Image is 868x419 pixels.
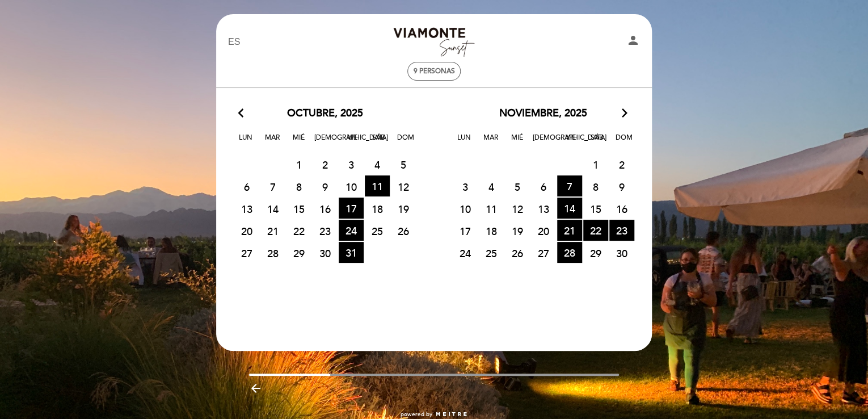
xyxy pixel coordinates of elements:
[234,220,259,241] span: 20
[626,33,640,47] i: person
[261,132,284,153] span: Mar
[234,198,259,219] span: 13
[479,242,504,263] span: 25
[401,410,432,418] span: powered by
[339,154,364,175] span: 3
[260,198,285,219] span: 14
[453,132,475,153] span: Lun
[249,382,263,395] i: arrow_backward
[314,132,337,153] span: [DEMOGRAPHIC_DATA]
[286,154,311,175] span: 1
[609,220,634,241] span: 23
[479,198,504,219] span: 11
[391,220,416,241] span: 26
[260,242,285,263] span: 28
[583,220,608,241] span: 22
[505,176,530,197] span: 5
[365,175,390,196] span: 11
[505,198,530,219] span: 12
[453,242,478,263] span: 24
[260,176,285,197] span: 7
[531,220,556,241] span: 20
[531,176,556,197] span: 6
[234,132,257,153] span: Lun
[286,220,311,241] span: 22
[620,106,630,121] i: arrow_forward_ios
[234,242,259,263] span: 27
[313,198,338,219] span: 16
[557,242,582,263] span: 28
[613,132,635,153] span: Dom
[286,176,311,197] span: 8
[583,242,608,263] span: 29
[363,27,505,58] a: Bodega [PERSON_NAME] Sunset
[286,242,311,263] span: 29
[313,242,338,263] span: 30
[288,132,310,153] span: Mié
[531,198,556,219] span: 13
[479,220,504,241] span: 18
[401,410,467,418] a: powered by
[505,242,530,263] span: 26
[391,154,416,175] span: 5
[583,154,608,175] span: 1
[238,106,248,121] i: arrow_back_ios
[453,176,478,197] span: 3
[365,154,390,175] span: 4
[365,198,390,219] span: 18
[391,198,416,219] span: 19
[586,132,609,153] span: Sáb
[341,132,364,153] span: Vie
[626,33,640,51] button: person
[506,132,529,153] span: Mié
[557,175,582,196] span: 7
[609,242,634,263] span: 30
[286,198,311,219] span: 15
[479,176,504,197] span: 4
[583,198,608,219] span: 15
[479,132,502,153] span: Mar
[609,198,634,219] span: 16
[313,220,338,241] span: 23
[394,132,417,153] span: Dom
[391,176,416,197] span: 12
[234,176,259,197] span: 6
[339,242,364,263] span: 31
[533,132,555,153] span: [DEMOGRAPHIC_DATA]
[453,220,478,241] span: 17
[313,154,338,175] span: 2
[609,154,634,175] span: 2
[557,198,582,219] span: 14
[368,132,390,153] span: Sáb
[559,132,582,153] span: Vie
[339,220,364,241] span: 24
[453,198,478,219] span: 10
[339,198,364,219] span: 17
[260,220,285,241] span: 21
[414,67,455,76] span: 9 personas
[557,220,582,241] span: 21
[365,220,390,241] span: 25
[313,176,338,197] span: 9
[609,176,634,197] span: 9
[583,176,608,197] span: 8
[287,106,363,121] span: octubre, 2025
[505,220,530,241] span: 19
[499,106,587,121] span: noviembre, 2025
[339,176,364,197] span: 10
[531,242,556,263] span: 27
[435,412,467,417] img: MEITRE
